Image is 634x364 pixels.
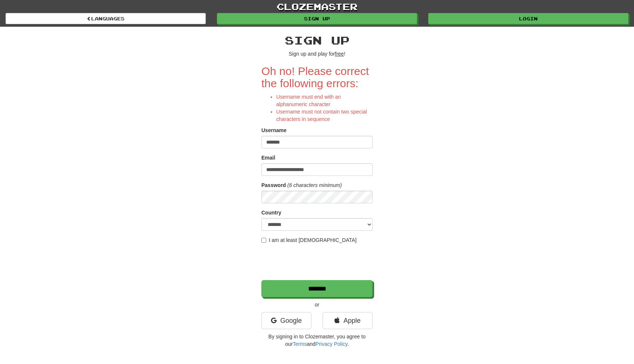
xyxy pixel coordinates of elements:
[261,154,275,161] label: Email
[276,93,373,108] li: Username must end with an alphanumeric character
[261,333,373,348] p: By signing in to Clozemaster, you agree to our and .
[261,127,287,134] label: Username
[217,13,417,24] a: Sign up
[261,50,373,58] p: Sign up and play for !
[261,301,373,308] p: or
[261,34,373,46] h2: Sign up
[261,247,374,276] iframe: reCAPTCHA
[293,341,307,347] a: Terms
[261,209,281,216] label: Country
[261,236,357,244] label: I am at least [DEMOGRAPHIC_DATA]
[6,13,206,24] a: Languages
[323,312,373,329] a: Apple
[261,181,286,189] label: Password
[261,238,266,243] input: I am at least [DEMOGRAPHIC_DATA]
[261,312,311,329] a: Google
[335,51,344,57] u: free
[428,13,628,24] a: Login
[316,341,347,347] a: Privacy Policy
[276,108,373,123] li: Username must not contain two special characters in sequence
[287,182,342,188] em: (6 characters minimum)
[261,65,373,89] h2: Oh no! Please correct the following errors:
